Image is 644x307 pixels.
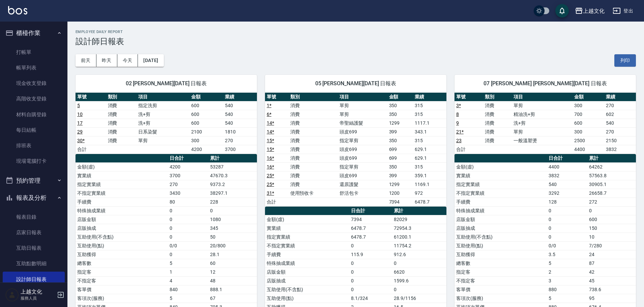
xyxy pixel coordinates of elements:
[208,294,257,303] td: 67
[223,93,257,101] th: 業績
[138,54,164,67] button: [DATE]
[96,54,117,67] button: 昨天
[289,101,338,110] td: 消費
[413,145,446,154] td: 629.1
[84,80,249,87] span: 02 [PERSON_NAME][DATE] 日報表
[387,93,413,101] th: 金額
[455,171,547,180] td: 實業績
[463,80,628,87] span: 07 [PERSON_NAME] [PERSON_NAME][DATE] 日報表
[208,189,257,197] td: 38297.1
[208,233,257,241] td: 50
[587,206,636,215] td: 0
[106,110,137,119] td: 消費
[76,233,168,241] td: 互助使用(不含點)
[392,276,446,285] td: 1599.6
[223,110,257,119] td: 540
[387,171,413,180] td: 399
[573,110,604,119] td: 700
[483,127,512,136] td: 消費
[76,162,168,171] td: 金額(虛)
[413,197,446,206] td: 6478.7
[387,127,413,136] td: 399
[8,6,27,14] img: Logo
[387,110,413,119] td: 350
[587,154,636,163] th: 累計
[289,154,338,162] td: 消費
[547,250,588,259] td: 3.5
[512,101,572,110] td: 單剪
[338,189,387,197] td: 舒活包卡
[349,268,392,276] td: 0
[106,101,137,110] td: 消費
[76,197,168,206] td: 手續費
[208,162,257,171] td: 53287
[512,136,572,145] td: 一般溫塑燙
[76,285,168,294] td: 客單價
[76,206,168,215] td: 特殊抽成業績
[387,189,413,197] td: 1200
[338,93,387,101] th: 項目
[168,276,209,285] td: 4
[265,250,349,259] td: 手續費
[168,154,209,163] th: 日合計
[208,259,257,268] td: 60
[547,197,588,206] td: 128
[338,136,387,145] td: 指定單剪
[387,101,413,110] td: 350
[547,154,588,163] th: 日合計
[3,138,65,153] a: 排班表
[223,101,257,110] td: 540
[106,127,137,136] td: 消費
[76,180,168,189] td: 指定實業績
[3,75,65,91] a: 現金收支登錄
[455,206,547,215] td: 特殊抽成業績
[208,180,257,189] td: 9373.2
[3,272,65,287] a: 設計師日報表
[604,93,636,101] th: 業績
[289,127,338,136] td: 消費
[587,259,636,268] td: 87
[413,110,446,119] td: 315
[76,93,106,101] th: 單號
[413,101,446,110] td: 315
[3,122,65,138] a: 每日結帳
[3,60,65,75] a: 帳單列表
[512,110,572,119] td: 精油洗+剪
[456,112,459,117] a: 8
[455,93,636,154] table: a dense table
[289,93,338,101] th: 類別
[455,93,483,101] th: 單號
[547,285,588,294] td: 880
[168,233,209,241] td: 0
[338,110,387,119] td: 單剪
[338,171,387,180] td: 頭皮699
[587,162,636,171] td: 64262
[392,259,446,268] td: 0
[77,120,83,126] a: 17
[587,276,636,285] td: 45
[610,5,636,17] button: 登出
[413,189,446,197] td: 972
[338,127,387,136] td: 頭皮699
[265,233,349,241] td: 指定實業績
[483,93,512,101] th: 類別
[604,145,636,154] td: 3832
[77,129,83,134] a: 29
[455,241,547,250] td: 互助使用(點)
[587,268,636,276] td: 42
[265,215,349,224] td: 金額(虛)
[3,225,65,240] a: 店家日報表
[512,127,572,136] td: 單剪
[413,171,446,180] td: 359.1
[106,119,137,127] td: 消費
[208,197,257,206] td: 228
[289,162,338,171] td: 消費
[587,285,636,294] td: 738.6
[137,127,189,136] td: 日系染髮
[168,215,209,224] td: 0
[349,294,392,303] td: 8.1/324
[21,288,55,295] h5: 上越文化
[168,189,209,197] td: 3430
[168,294,209,303] td: 5
[392,268,446,276] td: 6620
